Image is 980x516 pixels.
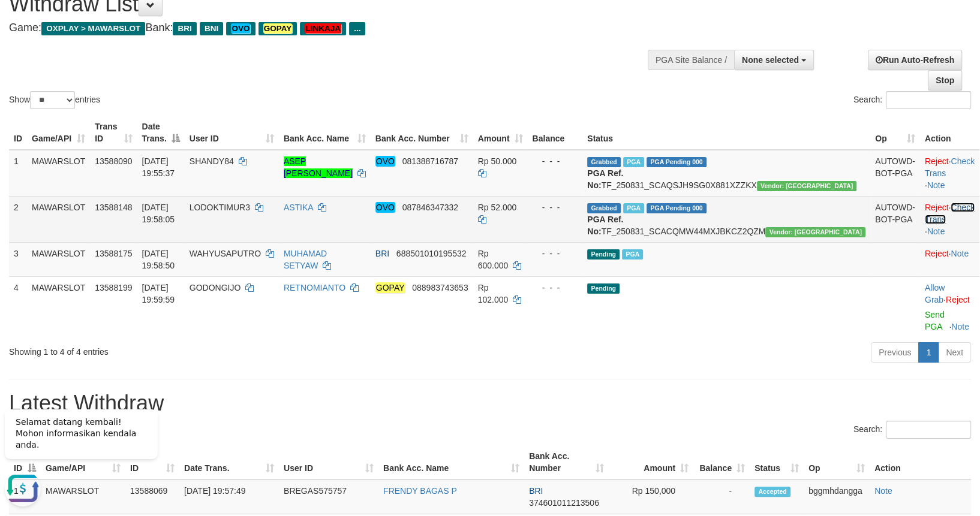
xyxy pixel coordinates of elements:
[9,242,27,276] td: 3
[9,91,100,109] label: Show entries
[375,282,405,293] em: GOPAY
[95,156,132,166] span: 13588090
[142,156,175,178] span: [DATE] 19:55:37
[27,196,90,242] td: MAWARSLOT
[9,116,27,150] th: ID
[190,283,241,292] span: GODONGIJO
[478,203,517,212] span: Rp 52.000
[95,203,132,212] span: 13588148
[532,201,578,213] div: - - -
[582,116,870,150] th: Status
[478,249,509,270] span: Rp 600.000
[27,116,90,150] th: Game/API: activate to sort column ascending
[938,342,971,363] a: Next
[95,283,132,292] span: 13588199
[284,156,353,178] a: ASEP [PERSON_NAME]
[524,445,609,479] th: Bank Acc. Number: activate to sort column ascending
[412,283,468,292] span: Copy 088983743653 to clipboard
[925,156,975,178] a: Check Trans
[765,227,865,237] span: Vendor URL: https://secure10.1velocity.biz
[587,215,623,236] b: PGA Ref. No:
[582,150,870,197] td: TF_250831_SCAQSJH9SG0X881XZZKX
[231,23,250,34] em: OVO
[582,196,870,242] td: TF_250831_SCACQMW44MXJBKCZ2QZM
[874,486,892,496] a: Note
[946,295,970,304] a: Reject
[928,70,962,90] a: Stop
[951,249,969,258] a: Note
[142,283,175,304] span: [DATE] 19:59:59
[279,116,371,150] th: Bank Acc. Name: activate to sort column ascending
[396,249,467,258] span: Copy 688501010195532 to clipboard
[587,203,621,213] span: Grabbed
[647,157,707,167] span: PGA Pending
[9,196,27,242] td: 2
[757,181,857,191] span: Vendor URL: https://secure10.1velocity.biz
[9,22,641,34] h4: Game: Bank:
[137,116,185,150] th: Date Trans.: activate to sort column descending
[263,23,293,34] em: GOPAY
[527,116,582,150] th: Balance
[95,249,132,258] span: 13588175
[142,249,175,270] span: [DATE] 19:58:50
[375,156,395,167] em: OVO
[647,203,707,213] span: PGA Pending
[532,282,578,294] div: - - -
[870,445,971,479] th: Action
[853,421,971,439] label: Search:
[951,322,969,331] a: Note
[179,445,279,479] th: Date Trans.: activate to sort column ascending
[804,445,870,479] th: Op: activate to sort column ascending
[920,276,979,337] td: ·
[870,116,920,150] th: Op: activate to sort column ascending
[754,487,790,497] span: Accepted
[918,342,939,363] a: 1
[190,203,250,212] span: LODOKTIMUR3
[871,342,919,363] a: Previous
[920,116,979,150] th: Action
[185,116,279,150] th: User ID: activate to sort column ascending
[609,445,693,479] th: Amount: activate to sort column ascending
[27,242,90,276] td: MAWARSLOT
[173,22,196,35] span: BRI
[587,283,620,294] span: Pending
[5,72,41,108] button: Open LiveChat chat widget
[305,23,341,34] em: LINKAJA
[925,283,946,304] span: ·
[925,310,945,331] a: Send PGA
[190,249,261,258] span: WAHYUSAPUTRO
[284,283,345,292] a: RETNOMIANTO
[402,156,458,166] span: Copy 081388716787 to clipboard
[371,116,473,150] th: Bank Acc. Number: activate to sort column ascending
[284,249,327,270] a: MUHAMAD SETYAW
[16,19,136,51] span: Selamat datang kembali! Mohon informasikan kendala anda.
[279,445,378,479] th: User ID: activate to sort column ascending
[383,486,457,496] a: FRENDY BAGAS P
[920,150,979,197] td: · ·
[90,116,137,150] th: Trans ID: activate to sort column ascending
[886,421,971,439] input: Search:
[9,341,399,358] div: Showing 1 to 4 of 4 entries
[200,22,223,35] span: BNI
[529,486,543,496] span: BRI
[9,276,27,337] td: 4
[30,91,75,109] select: Showentries
[648,50,734,70] div: PGA Site Balance /
[349,22,365,35] span: ...
[473,116,528,150] th: Amount: activate to sort column ascending
[927,227,945,236] a: Note
[920,196,979,242] td: · ·
[284,203,313,212] a: ASTIKA
[142,203,175,224] span: [DATE] 19:58:05
[378,445,524,479] th: Bank Acc. Name: activate to sort column ascending
[804,479,870,514] td: bggmhdangga
[925,203,975,224] a: Check Trans
[179,479,279,514] td: [DATE] 19:57:49
[279,479,378,514] td: BREGAS575757
[925,203,949,212] a: Reject
[870,150,920,197] td: AUTOWD-BOT-PGA
[925,283,945,304] a: Allow Grab
[587,168,623,190] b: PGA Ref. No:
[623,203,644,213] span: Marked by bggmhdangga
[41,22,145,35] span: OXPLAY > MAWARSLOT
